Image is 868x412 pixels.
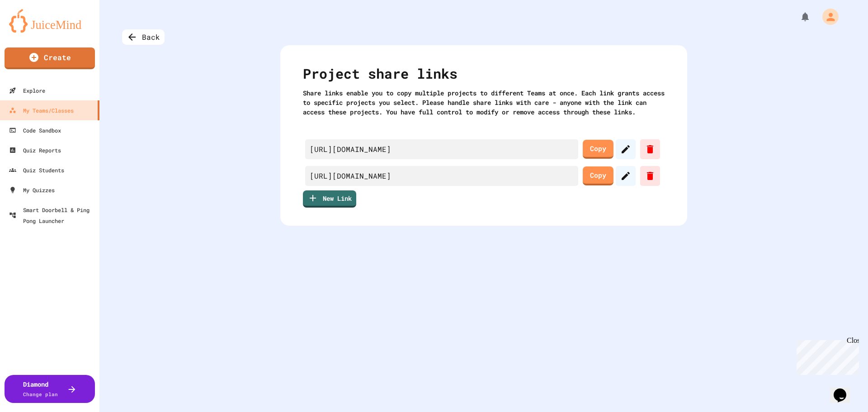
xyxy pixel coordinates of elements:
[303,63,665,88] div: Project share links
[303,88,665,117] div: Share links enable you to copy multiple projects to different Teams at once. Each link grants acc...
[9,85,45,96] div: Explore
[23,391,58,398] span: Change plan
[303,190,356,208] a: New Link
[9,165,64,175] div: Quiz Students
[9,145,61,156] div: Quiz Reports
[9,185,55,195] div: My Quizzes
[23,379,58,398] div: Diamond
[122,29,165,45] div: Back
[783,9,813,24] div: My Notifications
[9,204,96,226] div: Smart Doorbell & Ping Pong Launcher
[4,4,62,57] div: Chat with us now!Close
[9,125,61,136] div: Code Sandbox
[5,47,95,69] a: Create
[9,9,90,33] img: logo-orange.svg
[813,6,841,27] div: My Account
[583,166,613,186] a: Copy
[830,376,859,403] iframe: chat widget
[583,140,613,159] a: Copy
[793,336,859,375] iframe: chat widget
[305,139,578,159] div: [URL][DOMAIN_NAME]
[305,166,578,186] div: [URL][DOMAIN_NAME]
[9,105,74,116] div: My Teams/Classes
